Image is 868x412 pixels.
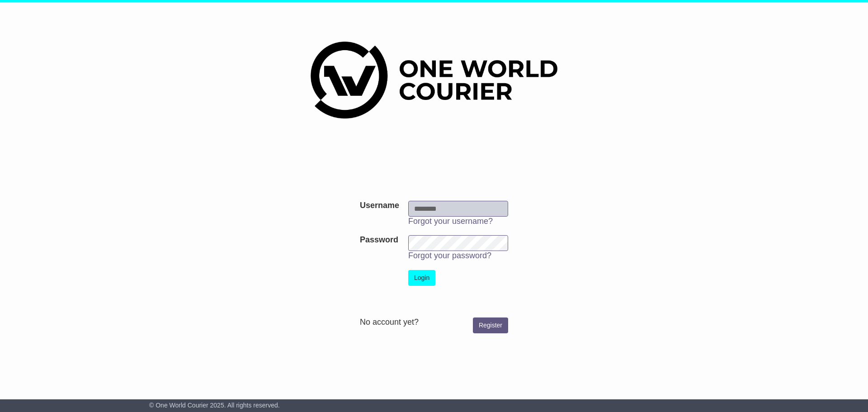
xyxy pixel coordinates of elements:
[360,235,398,245] label: Password
[311,42,557,118] img: One World
[408,251,491,260] a: Forgot your password?
[360,317,508,327] div: No account yet?
[408,270,435,286] button: Login
[473,317,508,333] a: Register
[408,217,493,226] a: Forgot your username?
[360,201,399,211] label: Username
[149,402,280,409] span: © One World Courier 2025. All rights reserved.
